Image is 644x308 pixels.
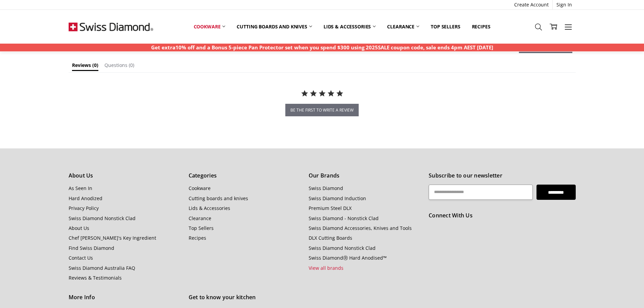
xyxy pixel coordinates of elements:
a: Clearance [381,19,425,34]
a: Swiss Diamond Induction [309,195,366,202]
a: Hard Anodized [69,195,102,202]
span: Reviews [72,62,91,68]
h5: Categories [189,171,301,180]
a: Swiss Diamond Nonstick Clad [69,215,136,221]
a: Cutting boards and knives [189,195,248,202]
a: Top Sellers [189,225,214,231]
a: Recipes [189,235,206,241]
a: About Us [69,225,89,231]
a: Swiss Diamond - Nonstick Clad [309,215,379,221]
span: (0) [129,62,134,68]
a: Swiss Diamond Australia FAQ [69,265,135,271]
a: Swiss Diamond [309,185,343,191]
span: Questions [104,62,127,68]
a: Recipes [466,19,496,34]
a: Cookware [188,19,231,34]
a: DLX Cutting Boards [309,235,352,241]
img: Free Shipping On Every Order [69,10,153,44]
h5: More Info [69,293,181,302]
a: Find Swiss Diamond [69,245,114,251]
a: Cutting boards and knives [231,19,318,34]
a: Swiss DiamondⓇ Hard Anodised™ [309,255,387,261]
h5: Get to know your kitchen [189,293,301,302]
a: Privacy Policy [69,205,99,211]
a: Contact Us [69,255,93,261]
a: Swiss Diamond Accessories, Knives and Tools [309,225,412,231]
span: (0) [92,62,98,68]
a: Top Sellers [425,19,466,34]
h5: Our Brands [309,171,421,180]
button: be the first to write a review [285,104,359,116]
a: Lids & Accessories [189,205,230,211]
a: View all brands [309,265,343,271]
a: Lids & Accessories [318,19,381,34]
a: Premium Steel DLX [309,205,352,211]
a: Cookware [189,185,211,191]
p: Get extra10% off and a Bonus 5-piece Pan Protector set when you spend $300 using 2025SALE coupon ... [151,44,493,51]
a: Chef [PERSON_NAME]'s Key Ingredient [69,235,156,241]
a: Swiss Diamond Nonstick Clad [309,245,376,251]
h5: Subscribe to our newsletter [429,171,575,180]
a: Reviews & Testimonials [69,275,122,281]
a: Clearance [189,215,211,221]
h5: Connect With Us [429,211,575,220]
a: As Seen In [69,185,92,191]
h5: About Us [69,171,181,180]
